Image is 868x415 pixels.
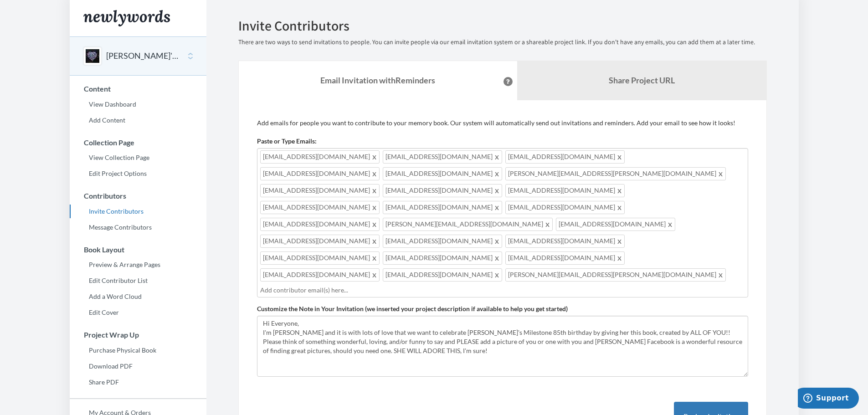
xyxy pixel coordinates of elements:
span: [EMAIL_ADDRESS][DOMAIN_NAME] [505,235,625,248]
span: [EMAIL_ADDRESS][DOMAIN_NAME] [260,184,380,197]
a: Share PDF [70,375,206,389]
span: [EMAIL_ADDRESS][DOMAIN_NAME] [505,184,625,197]
a: Edit Contributor List [70,274,206,287]
a: Invite Contributors [70,205,206,218]
span: [EMAIL_ADDRESS][DOMAIN_NAME] [383,201,502,214]
span: [EMAIL_ADDRESS][DOMAIN_NAME] [260,201,380,214]
span: [EMAIL_ADDRESS][DOMAIN_NAME] [383,251,502,265]
h3: Book Layout [70,246,206,254]
a: Download PDF [70,359,206,373]
a: Add Content [70,113,206,127]
span: [EMAIL_ADDRESS][DOMAIN_NAME] [260,218,380,231]
span: [EMAIL_ADDRESS][DOMAIN_NAME] [505,251,625,265]
label: Customize the Note in Your Invitation (we inserted your project description if available to help ... [257,304,568,313]
a: Edit Project Options [70,167,206,180]
h3: Content [70,85,206,93]
h3: Contributors [70,192,206,200]
span: [EMAIL_ADDRESS][DOMAIN_NAME] [383,150,502,164]
span: [EMAIL_ADDRESS][DOMAIN_NAME] [505,150,625,164]
strong: Email Invitation with Reminders [320,75,435,85]
p: There are two ways to send invitations to people. You can invite people via our email invitation ... [238,38,767,47]
iframe: Opens a widget where you can chat to one of our agents [798,388,859,410]
span: [EMAIL_ADDRESS][DOMAIN_NAME] [260,235,380,248]
span: [EMAIL_ADDRESS][DOMAIN_NAME] [383,235,502,248]
span: [EMAIL_ADDRESS][DOMAIN_NAME] [383,184,502,197]
textarea: Hi Everyone, I'm [PERSON_NAME] and it is with lots of love that we want to celebrate [PERSON_NAME... [257,316,748,377]
span: [EMAIL_ADDRESS][DOMAIN_NAME] [260,150,380,164]
a: Purchase Physical Book [70,343,206,357]
a: View Dashboard [70,97,206,111]
span: [PERSON_NAME][EMAIL_ADDRESS][DOMAIN_NAME] [383,218,553,231]
span: [PERSON_NAME][EMAIL_ADDRESS][PERSON_NAME][DOMAIN_NAME] [505,268,726,282]
span: [EMAIL_ADDRESS][DOMAIN_NAME] [383,167,502,180]
a: Add a Word Cloud [70,290,206,303]
img: Newlywords logo [83,10,170,26]
span: [EMAIL_ADDRESS][DOMAIN_NAME] [383,268,502,282]
input: Add contributor email(s) here... [260,285,743,295]
button: [PERSON_NAME]'S 85th BIRTHDAY [106,50,180,62]
b: Share Project URL [609,75,675,85]
a: Edit Cover [70,306,206,319]
span: [EMAIL_ADDRESS][DOMAIN_NAME] [260,167,380,180]
span: [EMAIL_ADDRESS][DOMAIN_NAME] [260,268,380,282]
h2: Invite Contributors [238,18,767,33]
a: Preview & Arrange Pages [70,258,206,272]
a: Message Contributors [70,220,206,234]
span: [PERSON_NAME][EMAIL_ADDRESS][PERSON_NAME][DOMAIN_NAME] [505,167,726,180]
span: [EMAIL_ADDRESS][DOMAIN_NAME] [556,218,675,231]
h3: Collection Page [70,138,206,147]
a: View Collection Page [70,151,206,164]
h3: Project Wrap Up [70,331,206,339]
span: [EMAIL_ADDRESS][DOMAIN_NAME] [505,201,625,214]
label: Paste or Type Emails: [257,137,317,146]
span: [EMAIL_ADDRESS][DOMAIN_NAME] [260,251,380,265]
p: Add emails for people you want to contribute to your memory book. Our system will automatically s... [257,118,748,128]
